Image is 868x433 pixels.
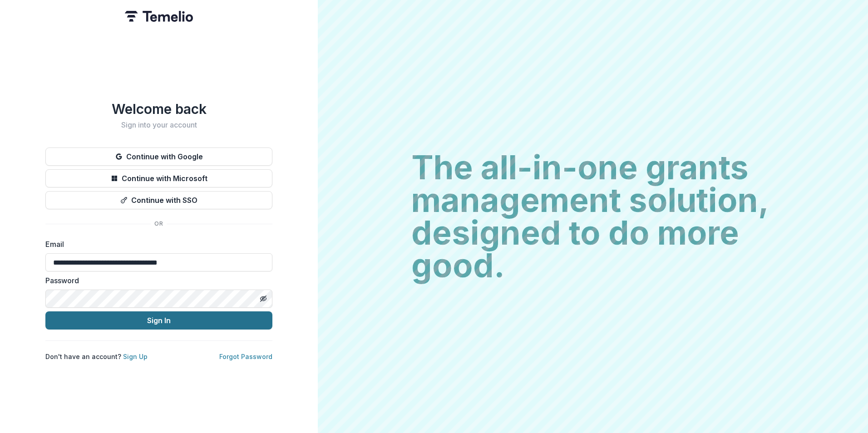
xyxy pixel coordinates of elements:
button: Toggle password visibility [256,291,271,306]
a: Sign Up [123,353,148,360]
button: Sign In [45,311,272,330]
button: Continue with Google [45,148,272,166]
label: Password [45,275,267,286]
button: Continue with Microsoft [45,169,272,187]
h2: Sign into your account [45,121,272,129]
label: Email [45,239,267,250]
a: Forgot Password [219,353,272,360]
button: Continue with SSO [45,191,272,209]
p: Don't have an account? [45,352,148,361]
img: Temelio [125,11,193,22]
h1: Welcome back [45,101,272,117]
